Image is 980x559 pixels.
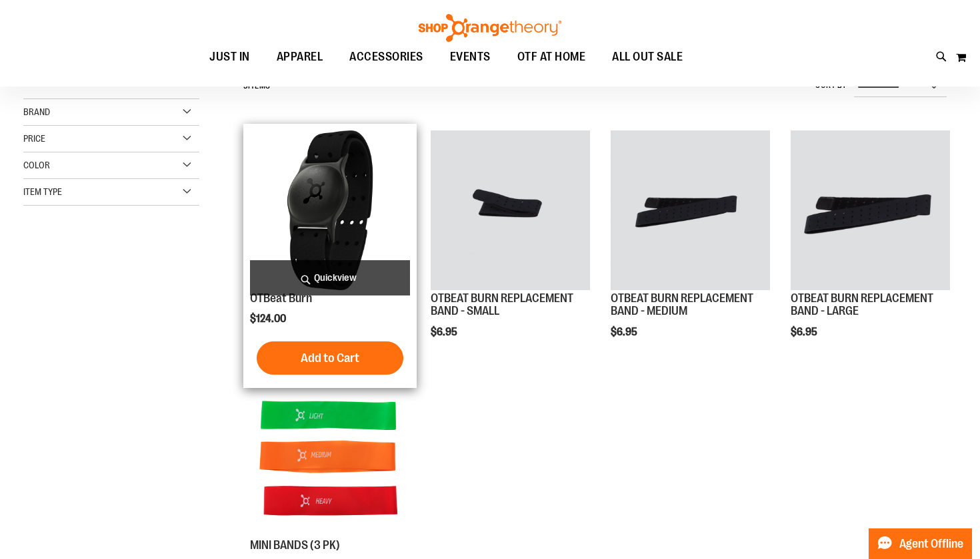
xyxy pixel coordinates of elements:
[301,351,359,365] span: Add to Cart
[612,42,683,72] span: ALL OUT SALE
[250,291,312,305] a: OTBeat Burn
[604,124,777,372] div: product
[23,186,62,197] span: Item Type
[899,538,963,550] span: Agent Offline
[250,130,409,289] img: Main view of OTBeat Burn 6.0-C
[611,326,639,338] span: $6.95
[869,528,972,559] button: Agent Offline
[431,291,573,318] a: OTBEAT BURN REPLACEMENT BAND - SMALL
[250,130,409,291] a: Main view of OTBeat Burn 6.0-C
[424,124,597,372] div: product
[611,130,770,289] img: OTBEAT BURN REPLACEMENT BAND - MEDIUM
[23,133,45,144] span: Price
[431,326,459,338] span: $6.95
[450,42,491,72] span: EVENTS
[784,124,957,372] div: product
[431,130,590,289] img: OTBEAT BURN REPLACEMENT BAND - SMALL
[250,377,409,538] a: MINI BANDS (3 PK)
[250,377,409,536] img: MINI BANDS (3 PK)
[611,130,770,291] a: OTBEAT BURN REPLACEMENT BAND - MEDIUM
[791,130,950,291] a: OTBEAT BURN REPLACEMENT BAND - LARGE
[257,341,403,375] button: Add to Cart
[243,124,416,388] div: product
[611,291,753,318] a: OTBEAT BURN REPLACEMENT BAND - MEDIUM
[23,106,50,117] span: Brand
[243,76,271,96] h2: Items
[209,42,250,72] span: JUST IN
[791,326,819,338] span: $6.95
[250,260,409,295] a: Quickview
[349,42,423,72] span: ACCESSORIES
[417,14,563,42] img: Shop Orangetheory
[791,130,950,289] img: OTBEAT BURN REPLACEMENT BAND - LARGE
[791,291,933,318] a: OTBEAT BURN REPLACEMENT BAND - LARGE
[23,160,50,170] span: Color
[431,130,590,291] a: OTBEAT BURN REPLACEMENT BAND - SMALL
[250,538,340,552] a: MINI BANDS (3 PK)
[277,42,323,72] span: APPAREL
[517,42,586,72] span: OTF AT HOME
[250,313,288,325] span: $124.00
